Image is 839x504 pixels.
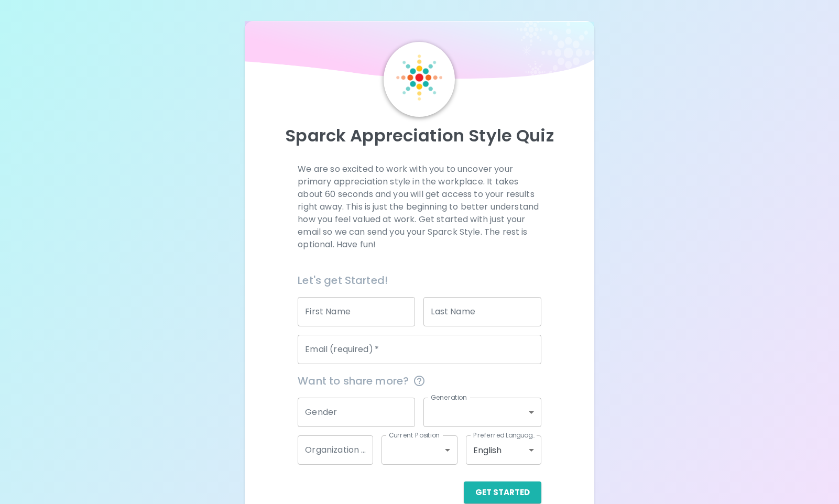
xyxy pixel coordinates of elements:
[389,431,440,440] label: Current Position
[466,435,541,465] div: English
[245,21,594,84] img: wave
[431,393,467,402] label: Generation
[298,372,541,389] span: Want to share more?
[257,125,582,146] p: Sparck Appreciation Style Quiz
[396,54,442,101] img: Sparck Logo
[413,375,426,387] svg: This information is completely confidential and only used for aggregated appreciation studies at ...
[298,272,541,289] h6: Let's get Started!
[464,481,541,503] button: Get Started
[473,431,536,440] label: Preferred Language
[298,163,541,251] p: We are so excited to work with you to uncover your primary appreciation style in the workplace. I...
